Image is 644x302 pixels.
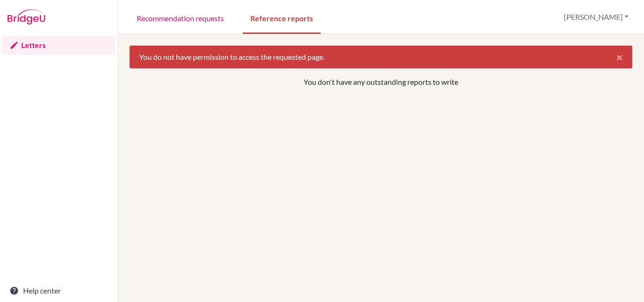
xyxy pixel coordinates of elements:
button: Close [607,46,632,68]
a: Letters [2,36,116,55]
p: You don't have any outstanding reports to write [178,76,584,88]
a: Reference reports [243,1,321,34]
button: [PERSON_NAME] [560,8,633,26]
a: Recommendation requests [129,1,231,34]
span: × [616,50,623,64]
img: Bridge-U [8,9,45,24]
a: Help center [2,281,116,300]
div: You do not have permission to access the requested page. [129,45,633,69]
